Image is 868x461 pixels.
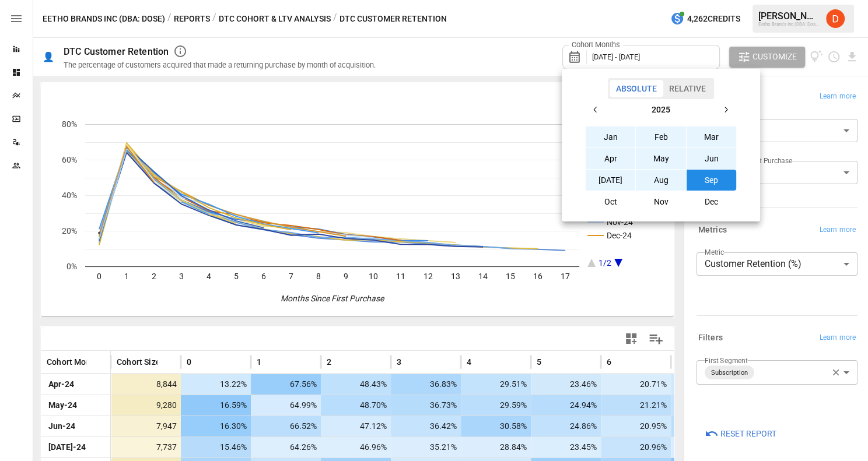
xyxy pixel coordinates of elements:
[636,126,686,147] button: Feb
[687,126,737,147] button: Mar
[586,148,636,169] button: Apr
[586,191,636,212] button: Oct
[636,148,686,169] button: May
[636,191,686,212] button: Nov
[610,80,663,97] button: Absolute
[606,99,715,120] button: 2025
[687,148,737,169] button: Jun
[586,126,636,147] button: Jan
[586,170,636,191] button: [DATE]
[636,170,686,191] button: Aug
[687,170,737,191] button: Sep
[663,80,712,97] button: Relative
[687,191,737,212] button: Dec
